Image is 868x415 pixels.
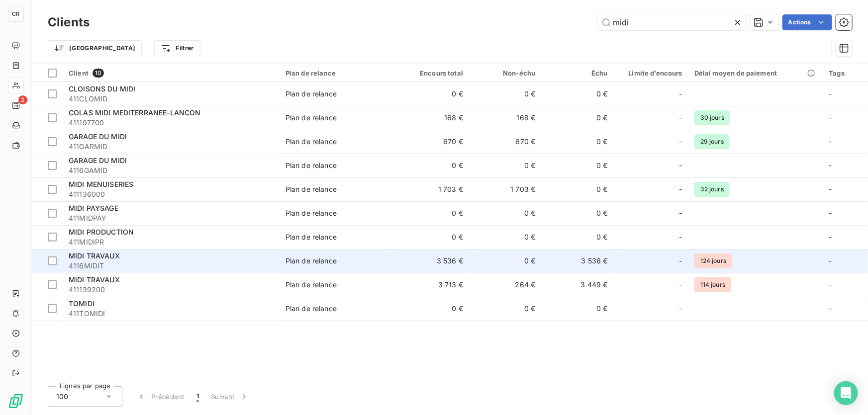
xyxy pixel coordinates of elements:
div: Open Intercom Messenger [834,381,858,405]
td: 3 713 € [397,273,469,297]
span: - [829,209,832,217]
span: - [829,280,832,289]
td: 0 € [541,297,613,321]
td: 0 € [469,297,541,321]
td: 168 € [397,106,469,130]
div: Échu [547,69,607,77]
span: - [679,280,682,290]
span: - [829,185,832,193]
td: 3 536 € [397,249,469,273]
div: Délai moyen de paiement [694,69,817,77]
td: 0 € [541,154,613,177]
span: 411GARMID [69,142,274,152]
span: 411136000 [69,189,274,199]
td: 0 € [541,82,613,106]
td: 0 € [469,82,541,106]
span: MIDI PAYSAGE [69,204,118,212]
td: 1 703 € [469,177,541,201]
h3: Clients [48,13,90,31]
span: - [679,89,682,99]
span: 114 jours [694,277,731,292]
td: 1 703 € [397,177,469,201]
div: Plan de relance [286,161,337,170]
span: MIDI TRAVAUX [69,275,120,284]
td: 0 € [541,106,613,130]
span: - [829,89,832,98]
div: Non-échu [475,69,535,77]
span: - [679,184,682,194]
td: 3 536 € [541,249,613,273]
span: - [829,256,832,265]
span: 124 jours [694,253,732,268]
button: 1 [191,386,205,407]
span: 32 jours [694,182,730,197]
td: 0 € [469,249,541,273]
span: 411MIDIPR [69,237,274,247]
div: Encours total [403,69,463,77]
span: CLOISONS DU MIDI [69,84,135,93]
span: GARAGE DU MIDI [69,132,127,141]
td: 0 € [397,201,469,225]
span: MIDI PRODUCTION [69,228,134,236]
span: 4116MIDIT [69,261,274,271]
td: 0 € [397,82,469,106]
span: - [679,161,682,170]
span: - [679,256,682,266]
span: 100 [56,392,68,402]
td: 0 € [541,201,613,225]
div: Plan de relance [286,113,337,123]
td: 0 € [541,130,613,154]
button: Actions [782,14,832,30]
span: Client [69,69,89,77]
span: GARAGE DU MIDI [69,156,127,165]
span: - [679,208,682,218]
span: 411139200 [69,285,274,295]
span: 29 jours [694,134,730,149]
img: Logo LeanPay [8,393,24,409]
button: [GEOGRAPHIC_DATA] [48,40,142,56]
span: 1 [196,392,199,402]
input: Rechercher [597,14,747,30]
span: - [829,137,832,146]
span: - [679,304,682,314]
td: 168 € [469,106,541,130]
div: CR [8,6,24,22]
span: 411TOMIDI [69,309,274,319]
td: 0 € [469,201,541,225]
span: - [829,233,832,241]
span: - [829,161,832,169]
div: Limite d’encours [620,69,682,77]
span: 4116GAMID [69,166,274,175]
td: 0 € [397,225,469,249]
div: Plan de relance [286,208,337,218]
span: MIDI TRAVAUX [69,251,120,260]
div: Plan de relance [286,256,337,266]
div: Plan de relance [286,280,337,290]
button: Suivant [205,386,255,407]
button: Précédent [130,386,191,407]
td: 0 € [469,225,541,249]
span: 411MIDPAY [69,213,274,223]
span: 2 [18,95,27,104]
span: - [679,232,682,242]
td: 0 € [469,154,541,177]
td: 3 449 € [541,273,613,297]
span: COLAS MIDI MEDITERRANEE-LANCON [69,108,201,117]
span: - [679,137,682,147]
td: 0 € [541,177,613,201]
span: 411CLOMID [69,94,274,104]
span: MIDI MENUISERIES [69,180,133,188]
span: 30 jours [694,110,730,125]
td: 0 € [397,297,469,321]
td: 670 € [397,130,469,154]
span: - [679,113,682,123]
td: 0 € [397,154,469,177]
div: Plan de relance [286,232,337,242]
div: Plan de relance [286,304,337,314]
td: 264 € [469,273,541,297]
div: Tags [829,69,862,77]
span: 411197700 [69,118,274,128]
span: - [829,113,832,122]
td: 670 € [469,130,541,154]
div: Plan de relance [286,184,337,194]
